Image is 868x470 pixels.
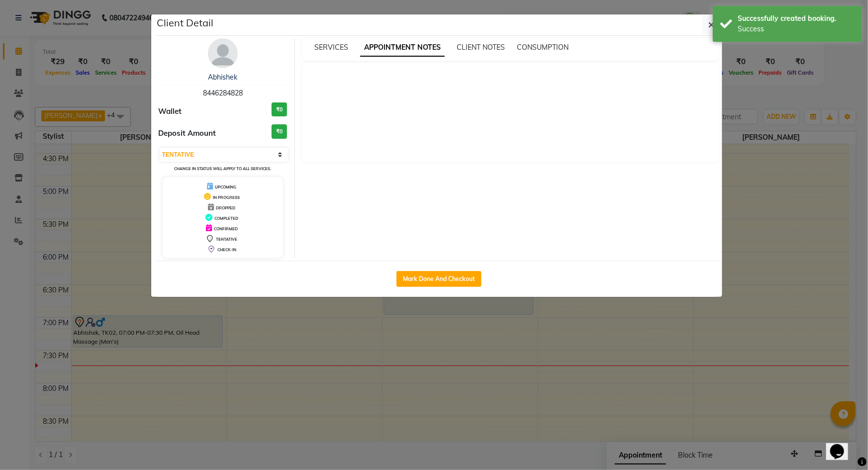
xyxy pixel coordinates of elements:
span: Deposit Amount [159,128,216,139]
span: CONSUMPTION [517,43,569,52]
span: UPCOMING [215,185,236,189]
span: TENTATIVE [216,237,237,242]
button: Mark Done And Checkout [396,271,482,287]
span: DROPPED [216,205,235,210]
iframe: chat widget [826,430,858,460]
img: avatar [208,38,238,68]
div: Successfully created booking. [738,13,855,24]
span: CONFIRMED [214,226,238,231]
span: Wallet [159,106,182,117]
h3: ₹0 [272,102,287,117]
a: Abhishek [208,73,237,82]
div: Success [738,24,855,34]
h5: Client Detail [157,15,214,30]
small: Change in status will apply to all services. [174,166,271,171]
h3: ₹0 [272,124,287,139]
span: SERVICES [314,43,348,52]
span: COMPLETED [214,216,238,221]
span: IN PROGRESS [213,195,240,200]
span: 8446284828 [203,89,243,97]
span: CHECK-IN [217,247,236,252]
span: CLIENT NOTES [457,43,505,52]
span: APPOINTMENT NOTES [360,39,445,57]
